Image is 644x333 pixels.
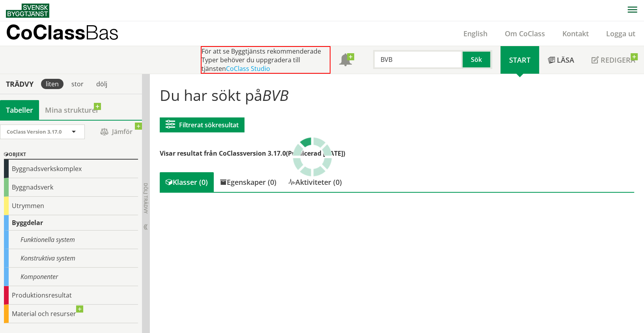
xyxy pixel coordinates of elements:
[91,79,112,89] div: dölj
[509,55,530,65] span: Start
[160,86,634,104] h1: Du har sökt på
[373,50,463,69] input: Sök
[6,4,49,18] img: Svensk Byggtjänst
[85,20,119,44] span: Bas
[41,79,63,89] div: liten
[93,125,140,139] span: Jämför
[500,46,539,74] a: Start
[455,29,496,38] a: English
[160,117,245,132] button: Filtrerat sökresultat
[262,85,289,105] span: BVB
[4,268,138,286] div: Komponenter
[4,305,138,323] div: Material och resurser
[142,183,149,214] span: Dölj trädvy
[4,197,138,215] div: Utrymmen
[6,28,119,37] p: CoClass
[282,172,348,192] div: Aktiviteter (0)
[293,137,332,177] img: Laddar
[4,286,138,305] div: Produktionsresultat
[554,29,597,38] a: Kontakt
[339,54,352,67] span: Notifikationer
[201,46,330,74] div: För att se Byggtjänsts rekommenderade Typer behöver du uppgradera till tjänsten
[597,29,644,38] a: Logga ut
[39,100,105,120] a: Mina strukturer
[583,46,644,74] a: Redigera
[463,50,492,69] button: Sök
[496,29,554,38] a: Om CoClass
[4,231,138,249] div: Funktionella system
[67,79,88,89] div: stor
[6,21,136,46] a: CoClassBas
[226,64,270,73] a: CoClass Studio
[214,172,282,192] div: Egenskaper (0)
[2,80,38,88] div: Trädvy
[4,249,138,268] div: Konstruktiva system
[557,55,574,65] span: Läsa
[539,46,583,74] a: Läsa
[286,149,345,158] span: (Publicerad [DATE])
[4,178,138,197] div: Byggnadsverk
[601,55,635,65] span: Redigera
[4,160,138,178] div: Byggnadsverkskomplex
[7,128,62,135] span: CoClass Version 3.17.0
[4,150,138,160] div: Objekt
[160,149,286,158] span: Visar resultat från CoClassversion 3.17.0
[160,172,214,192] div: Klasser (0)
[4,215,138,231] div: Byggdelar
